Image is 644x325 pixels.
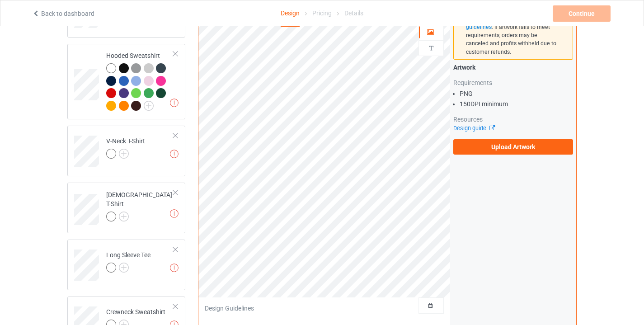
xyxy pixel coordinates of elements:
[453,78,573,87] div: Requirements
[106,51,174,110] div: Hooded Sweatshirt
[453,63,573,72] div: Artwork
[205,304,254,313] div: Design Guidelines
[67,240,185,290] div: Long Sleeve Tee
[67,126,185,176] div: V-Neck T-Shirt
[170,264,179,272] img: exclamation icon
[119,212,129,221] img: svg+xml;base64,PD94bWwgdmVyc2lvbj0iMS4wIiBlbmNvZGluZz0iVVRGLTgiPz4KPHN2ZyB3aWR0aD0iMjJweCIgaGVpZ2...
[170,209,179,218] img: exclamation icon
[344,0,363,26] div: Details
[144,101,154,111] img: svg+xml;base64,PD94bWwgdmVyc2lvbj0iMS4wIiBlbmNvZGluZz0iVVRGLTgiPz4KPHN2ZyB3aWR0aD0iMjJweCIgaGVpZ2...
[281,0,300,27] div: Design
[170,150,179,158] img: exclamation icon
[67,44,185,119] div: Hooded Sweatshirt
[460,89,573,98] li: PNG
[106,137,145,158] div: V-Neck T-Shirt
[119,149,129,159] img: svg+xml;base64,PD94bWwgdmVyc2lvbj0iMS4wIiBlbmNvZGluZz0iVVRGLTgiPz4KPHN2ZyB3aWR0aD0iMjJweCIgaGVpZ2...
[32,10,94,17] a: Back to dashboard
[453,115,573,124] div: Resources
[170,99,179,107] img: exclamation icon
[453,139,573,155] label: Upload Artwork
[312,0,332,26] div: Pricing
[460,99,573,108] li: 150 DPI minimum
[427,44,436,52] img: svg%3E%0A
[67,183,185,233] div: [DEMOGRAPHIC_DATA] T-Shirt
[106,190,174,221] div: [DEMOGRAPHIC_DATA] T-Shirt
[119,263,129,273] img: svg+xml;base64,PD94bWwgdmVyc2lvbj0iMS4wIiBlbmNvZGluZz0iVVRGLTgiPz4KPHN2ZyB3aWR0aD0iMjJweCIgaGVpZ2...
[453,125,494,132] a: Design guide
[106,250,150,272] div: Long Sleeve Tee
